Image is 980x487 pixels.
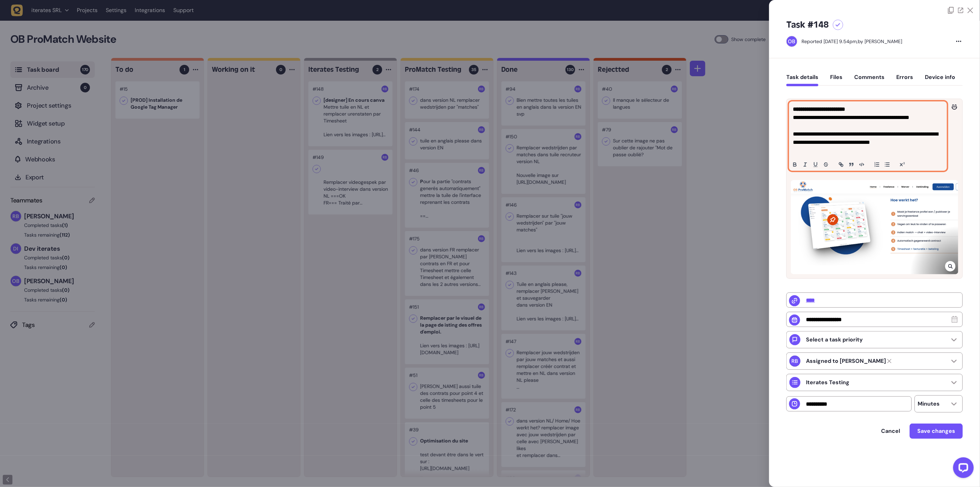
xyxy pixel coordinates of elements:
[918,400,940,407] p: Minutes
[874,424,907,438] button: Cancel
[806,379,849,386] p: Iterates Testing
[917,428,955,434] span: Save changes
[910,424,963,439] button: Save changes
[786,74,818,86] button: Task details
[925,74,955,86] button: Device info
[881,428,900,434] span: Cancel
[786,19,829,30] h5: Task #148
[806,358,886,365] strong: Rodolphe Balay
[830,74,843,86] button: Files
[854,74,885,86] button: Comments
[896,74,913,86] button: Errors
[948,455,977,484] iframe: LiveChat chat widget
[787,36,797,47] img: Oussama Bahassou
[802,38,858,44] div: Reported [DATE] 9.54pm,
[806,336,863,343] p: Select a task priority
[802,38,902,45] div: by [PERSON_NAME]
